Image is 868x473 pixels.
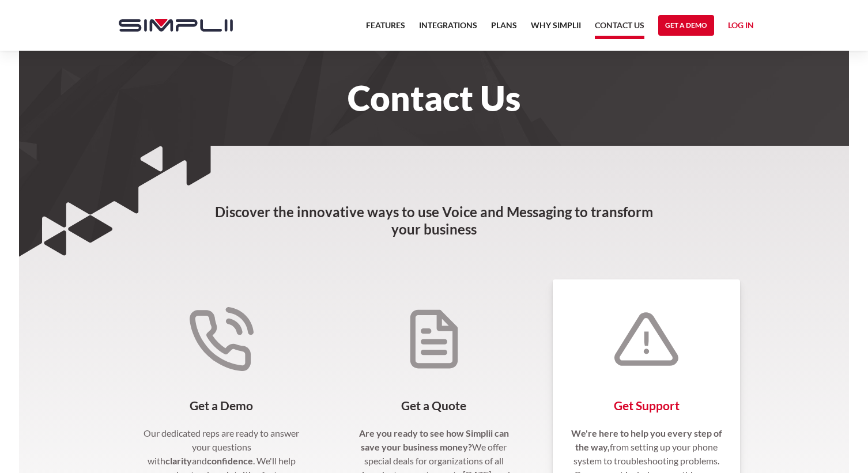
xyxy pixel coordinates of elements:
[567,399,726,413] h4: Get Support
[207,455,253,466] strong: confidence
[107,85,761,111] h1: Contact Us
[728,18,754,36] a: Log in
[354,399,514,413] h4: Get a Quote
[119,19,233,32] img: Simplii
[142,399,301,413] h4: Get a Demo
[359,427,509,452] strong: Are you ready to see how Simplii can save your business money?
[595,18,644,39] a: Contact US
[366,18,405,39] a: Features
[419,18,477,39] a: Integrations
[165,455,192,466] strong: clarity
[215,203,653,237] strong: Discover the innovative ways to use Voice and Messaging to transform your business
[571,427,722,452] strong: We're here to help you every step of the way,
[531,18,581,39] a: Why Simplii
[491,18,517,39] a: Plans
[658,15,714,36] a: Get a Demo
